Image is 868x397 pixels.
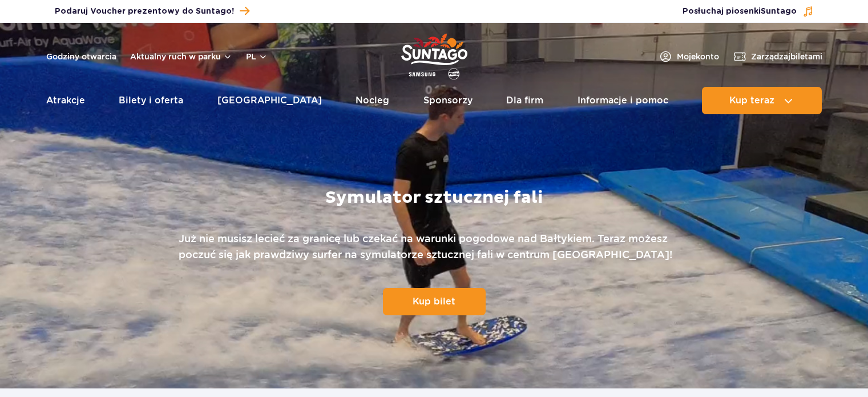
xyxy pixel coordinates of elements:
[423,87,473,114] a: Sponsorzy
[119,87,183,114] a: Bilety i oferta
[217,87,322,114] a: [GEOGRAPHIC_DATA]
[325,187,543,208] h1: Symulator sztucznej fali
[55,3,249,19] a: Podaruj Voucher prezentowy do Suntago!
[246,51,268,62] button: pl
[761,7,797,15] span: Suntago
[383,288,486,315] a: Kup bilet
[46,51,116,62] a: Godziny otwarcia
[506,87,543,114] a: Dla firm
[683,6,814,17] button: Posłuchaj piosenkiSuntago
[702,87,822,114] button: Kup teraz
[751,51,822,62] span: Zarządzaj biletami
[729,95,774,106] span: Kup teraz
[356,87,389,114] a: Nocleg
[578,87,668,114] a: Informacje i pomoc
[413,296,455,307] span: Kup bilet
[401,29,467,81] a: Park of Poland
[130,52,232,61] button: Aktualny ruch w parku
[55,6,234,17] span: Podaruj Voucher prezentowy do Suntago!
[733,50,822,63] a: Zarządzajbiletami
[46,87,85,114] a: Atrakcje
[179,231,689,263] p: Już nie musisz lecieć za granicę lub czekać na warunki pogodowe nad Bałtykiem. Teraz możesz poczu...
[677,51,719,62] span: Moje konto
[683,6,797,17] span: Posłuchaj piosenki
[659,50,719,63] a: Mojekonto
